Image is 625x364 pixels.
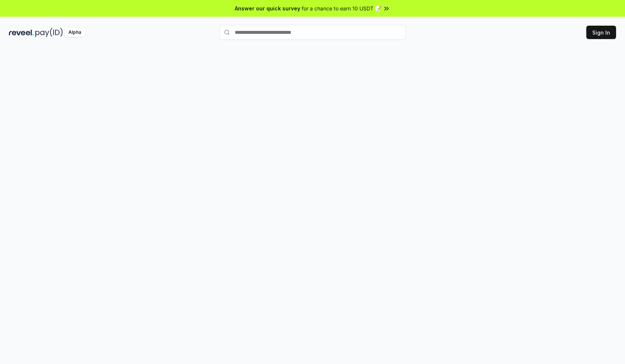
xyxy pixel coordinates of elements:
[586,26,616,39] button: Sign In
[35,28,63,37] img: pay_id
[302,4,381,12] span: for a chance to earn 10 USDT 📝
[64,28,85,37] div: Alpha
[9,28,34,37] img: reveel_dark
[235,4,300,12] span: Answer our quick survey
